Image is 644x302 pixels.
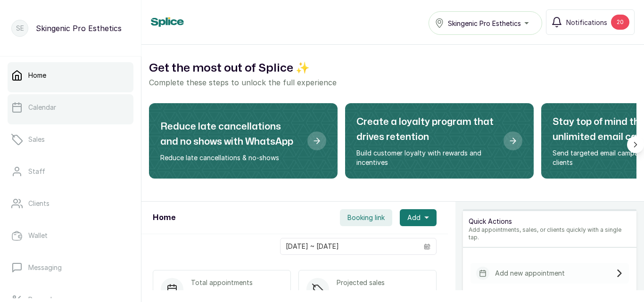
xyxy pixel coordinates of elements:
a: Staff [8,158,133,185]
div: Create a loyalty program that drives retention [345,103,534,179]
p: Projected sales [337,278,385,287]
h2: Get the most out of Splice ✨ [149,60,636,77]
svg: calendar [424,243,430,250]
p: Skingenic Pro Esthetics [36,23,122,34]
p: Clients [28,199,50,208]
p: Sales [28,135,45,144]
span: Add [407,213,421,222]
p: Total appointments [191,278,253,287]
button: Notifications20 [546,9,635,35]
button: Booking link [340,209,392,226]
p: Home [28,71,46,80]
span: Booking link [347,213,385,222]
p: Add appointments, sales, or clients quickly with a single tap. [469,226,631,241]
p: Build customer loyalty with rewards and incentives [356,148,496,167]
a: Wallet [8,222,133,249]
p: Staff [28,167,45,176]
input: Select date [281,238,418,254]
a: Messaging [8,254,133,281]
button: Skingenic Pro Esthetics [429,11,542,35]
a: Home [8,62,133,89]
a: Sales [8,126,133,153]
h2: Create a loyalty program that drives retention [356,114,496,145]
h1: Home [153,212,175,223]
p: Add new appointment [495,269,565,278]
p: Quick Actions [469,217,631,226]
a: Calendar [8,94,133,121]
p: SE [16,24,24,33]
h2: Reduce late cancellations and no shows with WhatsApp [160,119,300,149]
p: Messaging [28,263,62,272]
p: Wallet [28,231,48,240]
a: Clients [8,190,133,217]
span: Notifications [566,17,607,27]
span: Skingenic Pro Esthetics [448,18,521,28]
p: Calendar [28,103,56,112]
button: Add [400,209,437,226]
div: Reduce late cancellations and no shows with WhatsApp [149,103,338,179]
div: 20 [611,15,629,30]
p: Complete these steps to unlock the full experience [149,77,636,88]
p: Reduce late cancellations & no-shows [160,153,300,163]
